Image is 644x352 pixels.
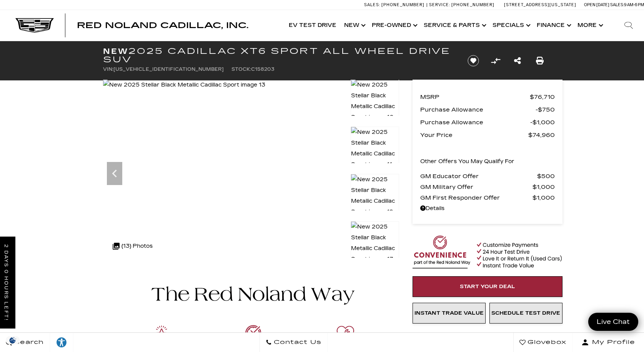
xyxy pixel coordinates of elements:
a: Specials [489,10,533,41]
span: My Profile [589,337,635,348]
span: $1,000 [533,192,555,203]
a: GM Educator Offer $500 [420,171,555,182]
a: New [340,10,368,41]
span: GM Military Offer [420,182,533,192]
span: Schedule Test Drive [491,310,560,316]
img: New 2025 Stellar Black Metallic Cadillac Sport image 10 [351,79,399,123]
span: C158203 [251,67,275,72]
a: Service: [PHONE_NUMBER] [426,3,496,7]
span: VIN: [103,67,113,72]
a: Live Chat [588,313,638,331]
div: (13) Photos [109,237,156,255]
span: Start Your Deal [460,284,515,290]
span: 9 AM-6 PM [624,2,644,7]
span: Sales: [364,2,380,7]
img: Opt-Out Icon [4,336,22,344]
img: New 2025 Stellar Black Metallic Cadillac Sport image 11 [351,127,399,170]
button: Save vehicle [465,55,482,67]
span: Instant Trade Value [414,310,484,316]
span: Service: [429,2,450,7]
span: Sales: [610,2,624,7]
a: EV Test Drive [285,10,340,41]
a: Instant Trade Value [413,303,486,324]
span: Open [DATE] [584,2,609,7]
span: Red Noland Cadillac, Inc. [77,21,248,30]
div: Search [613,10,644,41]
a: [STREET_ADDRESS][US_STATE] [504,2,576,7]
span: Search [12,337,44,348]
a: Your Price $74,960 [420,130,555,140]
button: Open user profile menu [572,333,644,352]
a: Purchase Allowance $750 [420,104,555,115]
a: Print this New 2025 Cadillac XT6 Sport All Wheel Drive SUV [536,55,544,66]
a: Explore your accessibility options [50,333,73,352]
img: New 2025 Stellar Black Metallic Cadillac Sport image 13 [351,221,399,265]
section: Click to Open Cookie Consent Modal [4,336,22,344]
a: Service & Parts [420,10,489,41]
img: Cadillac Dark Logo with Cadillac White Text [15,18,54,33]
span: GM Educator Offer [420,171,537,182]
span: Stock: [231,67,251,72]
div: Explore your accessibility options [50,337,73,348]
span: [PHONE_NUMBER] [451,2,494,7]
span: $74,960 [528,130,555,140]
button: More [574,10,606,41]
strong: New [103,47,128,56]
span: MSRP [420,92,530,102]
img: New 2025 Stellar Black Metallic Cadillac Sport image 12 [351,174,399,218]
a: Share this New 2025 Cadillac XT6 Sport All Wheel Drive SUV [514,55,521,66]
a: GM Military Offer $1,000 [420,182,555,192]
div: Previous [107,162,122,185]
a: GM First Responder Offer $1,000 [420,192,555,203]
span: Purchase Allowance [420,104,536,115]
p: Other Offers You May Qualify For [420,156,514,167]
span: Your Price [420,130,528,140]
span: Glovebox [526,337,566,348]
a: Pre-Owned [368,10,420,41]
span: GM First Responder Offer [420,192,533,203]
span: $1,000 [530,117,555,128]
a: Purchase Allowance $1,000 [420,117,555,128]
span: Live Chat [593,317,634,326]
span: $1,000 [533,182,555,192]
a: Details [420,203,555,214]
a: Schedule Test Drive [489,303,562,324]
span: [PHONE_NUMBER] [381,2,424,7]
h1: 2025 Cadillac XT6 Sport All Wheel Drive SUV [103,47,455,64]
span: $76,710 [530,92,555,102]
a: Red Noland Cadillac, Inc. [77,22,248,29]
a: Start Your Deal [413,276,562,297]
a: Glovebox [513,333,572,352]
span: [US_VEHICLE_IDENTIFICATION_NUMBER] [113,67,224,72]
span: $750 [536,104,555,115]
span: Contact Us [272,337,321,348]
img: New 2025 Stellar Black Metallic Cadillac Sport image 13 [103,80,265,90]
span: $500 [537,171,555,182]
span: Purchase Allowance [420,117,530,128]
a: Contact Us [260,333,328,352]
button: Compare Vehicle [490,55,501,67]
a: Sales: [PHONE_NUMBER] [364,3,426,7]
a: Finance [533,10,574,41]
a: MSRP $76,710 [420,92,555,102]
